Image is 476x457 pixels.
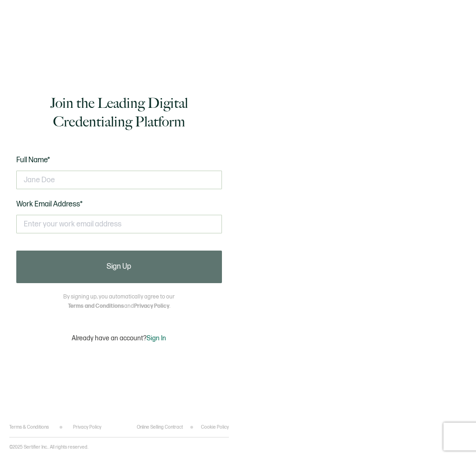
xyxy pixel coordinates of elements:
[9,424,49,430] a: Terms & Conditions
[16,200,83,209] span: Work Email Address*
[16,251,222,283] button: Sign Up
[73,424,101,430] a: Privacy Policy
[68,303,124,310] a: Terms and Conditions
[16,215,222,233] input: Enter your work email address
[134,303,169,310] a: Privacy Policy
[137,424,183,430] a: Online Selling Contract
[72,334,166,342] p: Already have an account?
[16,94,222,131] h1: Join the Leading Digital Credentialing Platform
[16,171,222,189] input: Jane Doe
[63,292,174,311] p: By signing up, you automatically agree to our and .
[201,424,229,430] a: Cookie Policy
[147,334,166,342] span: Sign In
[16,156,50,165] span: Full Name*
[107,263,131,271] span: Sign Up
[9,444,88,450] p: ©2025 Sertifier Inc.. All rights reserved.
